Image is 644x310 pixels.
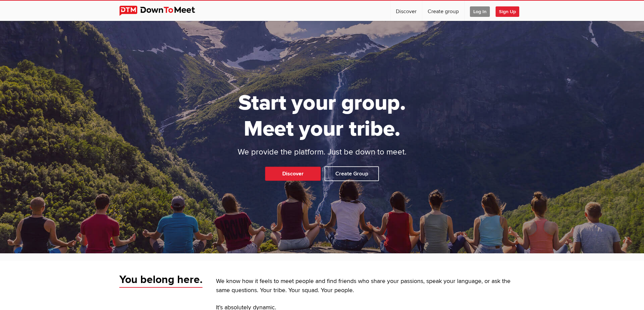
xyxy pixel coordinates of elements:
[216,277,525,295] p: We know how it feels to meet people and find friends who share your passions, speak your language...
[119,273,202,288] span: You belong here.
[422,1,464,21] a: Create group
[464,1,495,21] a: Log In
[496,1,525,21] a: Sign Up
[496,6,519,17] span: Sign Up
[119,6,206,16] img: DownToMeet
[325,166,379,181] a: Create Group
[470,6,490,17] span: Log In
[212,90,432,142] h1: Start your group. Meet your tribe.
[390,1,422,21] a: Discover
[265,167,321,181] a: Discover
